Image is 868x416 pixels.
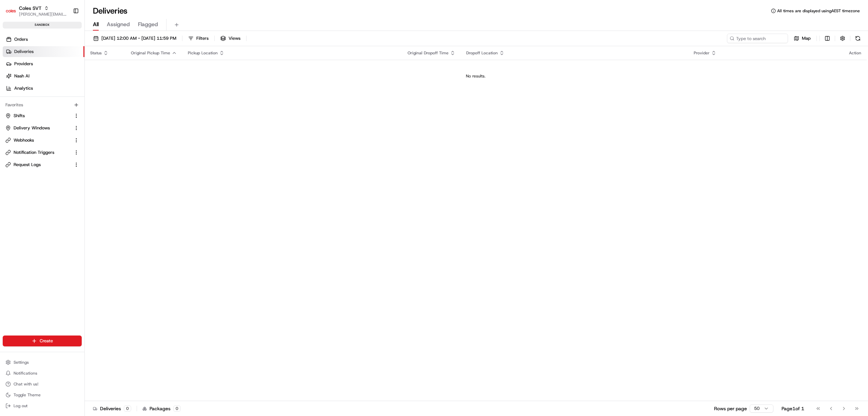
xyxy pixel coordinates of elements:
a: Notification Triggers [5,149,71,156]
div: Action [849,50,861,56]
a: Analytics [3,83,84,94]
span: Pickup Location [188,50,218,56]
a: Request Logs [5,162,71,168]
span: All [93,20,99,29]
span: Views [229,35,240,41]
button: Toggle Theme [3,390,82,400]
span: Analytics [14,85,33,91]
span: [DATE] 12:00 AM - [DATE] 11:59 PM [101,35,176,41]
button: Create [3,336,82,346]
button: Views [217,34,243,43]
button: [DATE] 12:00 AM - [DATE] 11:59 PM [90,34,179,43]
span: Notification Triggers [14,149,54,156]
span: Deliveries [14,49,34,55]
span: Log out [14,403,27,409]
button: Notifications [3,368,82,378]
div: Deliveries [93,405,131,412]
button: Chat with us! [3,379,82,389]
span: Original Dropoff Time [408,50,449,56]
span: Assigned [107,20,130,29]
button: [PERSON_NAME][EMAIL_ADDRESS][PERSON_NAME][DOMAIN_NAME] [19,12,67,17]
span: Request Logs [14,162,41,168]
span: Shifts [14,113,25,119]
p: Rows per page [714,405,747,412]
button: Coles SVTColes SVT[PERSON_NAME][EMAIL_ADDRESS][PERSON_NAME][DOMAIN_NAME] [3,3,70,19]
span: Toggle Theme [14,392,41,398]
button: Webhooks [3,135,82,146]
div: Packages [142,405,181,412]
span: Chat with us! [14,381,38,387]
span: Settings [14,360,29,365]
div: 0 [173,405,181,412]
button: Shifts [3,110,82,121]
span: Notifications [14,370,37,376]
span: Map [802,35,811,41]
a: Delivery Windows [5,125,71,131]
div: Page 1 of 1 [782,405,804,412]
span: Delivery Windows [14,125,50,131]
button: Map [791,34,814,43]
img: Coles SVT [5,5,16,16]
h1: Deliveries [93,5,127,16]
span: Dropoff Location [466,50,498,56]
span: Webhooks [14,137,34,143]
button: Coles SVT [19,5,41,12]
span: Nash AI [14,73,29,79]
button: Request Logs [3,159,82,170]
button: Filters [185,34,212,43]
span: Flagged [138,20,158,29]
a: Deliveries [3,46,84,57]
span: Original Pickup Time [131,50,170,56]
a: Orders [3,34,84,45]
div: No results. [87,73,864,79]
input: Type to search [727,34,788,43]
span: Status [90,50,102,56]
a: Shifts [5,113,71,119]
button: Settings [3,358,82,367]
div: 0 [124,405,131,412]
span: Providers [14,61,33,67]
span: Create [40,338,53,344]
div: sandbox [3,22,82,29]
span: Orders [14,36,28,42]
button: Notification Triggers [3,147,82,158]
button: Log out [3,401,82,411]
span: Filters [196,35,209,41]
a: Webhooks [5,137,71,143]
a: Providers [3,58,84,69]
div: Favorites [3,100,82,110]
button: Refresh [853,34,863,43]
span: All times are displayed using AEST timezone [777,8,860,14]
button: Delivery Windows [3,123,82,133]
span: Provider [694,50,710,56]
a: Nash AI [3,71,84,82]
